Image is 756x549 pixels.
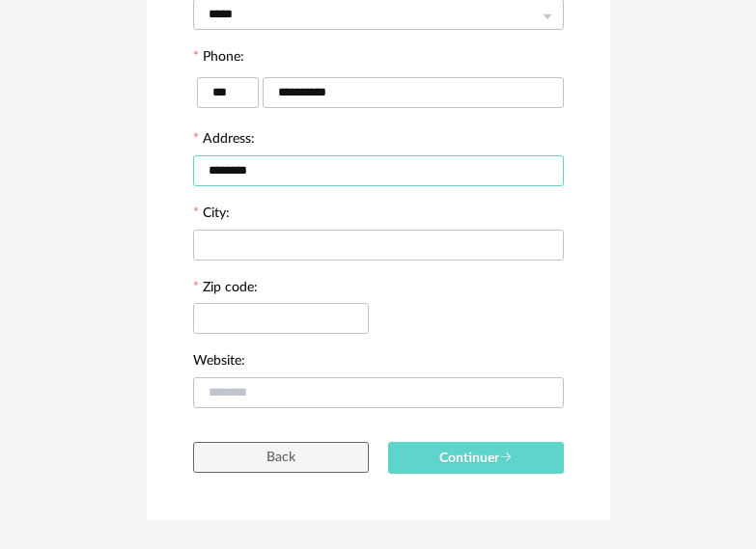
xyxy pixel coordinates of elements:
label: Address: [193,132,255,150]
button: Back [193,442,369,473]
label: Phone: [193,50,244,68]
label: Zip code: [193,281,258,298]
button: Continuer [388,442,564,474]
label: Website: [193,354,245,371]
label: City: [193,206,230,224]
span: Back [266,451,295,464]
span: Continuer [439,452,513,465]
